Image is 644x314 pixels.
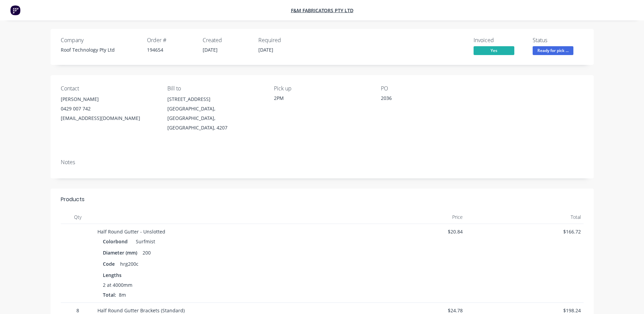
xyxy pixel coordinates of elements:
div: Notes [61,159,584,165]
div: Qty [61,210,95,224]
div: [PERSON_NAME] [61,94,157,104]
span: Half Round Gutter Brackets (Standard) [97,307,185,314]
div: Surfmist [133,237,155,246]
span: $166.72 [468,228,581,235]
a: F&M Fabricators Pty Ltd [291,7,353,14]
span: 8 [63,307,92,314]
div: [GEOGRAPHIC_DATA], [GEOGRAPHIC_DATA], [GEOGRAPHIC_DATA], 4207 [167,104,263,133]
span: Total: [103,292,116,298]
div: Bill to [167,85,263,92]
span: 2 at 4000mm [103,281,132,289]
span: Ready for pick ... [533,46,573,55]
div: PO [381,85,477,92]
span: [DATE] [258,47,273,53]
span: $198.24 [468,307,581,314]
div: Price [348,210,466,224]
span: 8m [116,292,129,298]
div: [STREET_ADDRESS][GEOGRAPHIC_DATA], [GEOGRAPHIC_DATA], [GEOGRAPHIC_DATA], 4207 [167,94,263,133]
img: Factory [10,5,20,15]
div: 2PM [274,94,370,102]
div: 194654 [147,46,195,53]
div: [STREET_ADDRESS] [167,94,263,104]
span: Lengths [103,272,122,279]
div: Created [203,37,250,43]
span: Yes [474,46,514,55]
div: Required [258,37,306,43]
div: Invoiced [474,37,525,43]
div: Contact [61,85,157,92]
div: hrg200c [117,259,141,269]
div: Total [465,210,584,224]
div: [PERSON_NAME]0429 007 742[EMAIL_ADDRESS][DOMAIN_NAME] [61,94,157,123]
div: Status [533,37,584,43]
div: Diameter (mm) [103,248,140,258]
div: Products [61,195,85,204]
div: 0429 007 742 [61,104,157,114]
span: [DATE] [203,47,218,53]
div: [EMAIL_ADDRESS][DOMAIN_NAME] [61,114,157,123]
div: Roof Technology Pty Ltd [61,46,139,53]
div: Colorbond [103,237,130,246]
div: Order # [147,37,195,43]
div: Company [61,37,139,43]
span: $24.78 [350,307,463,314]
div: Code [103,259,117,269]
div: 200 [140,248,153,258]
span: Half Round Gutter - Unslotted [97,228,165,235]
div: 2036 [381,94,466,104]
span: $20.84 [350,228,463,235]
div: Pick up [274,85,370,92]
